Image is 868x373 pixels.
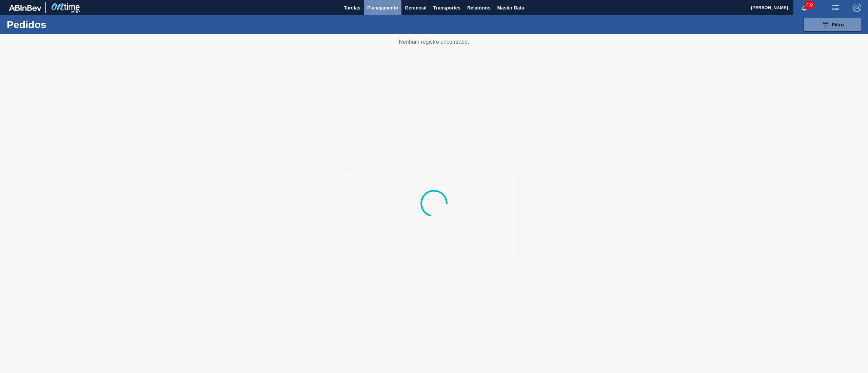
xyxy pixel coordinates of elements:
[9,5,41,11] img: TNhmsLtSVTkK8tSr43FrP2fwEKptu5GPRR3wAAAABJRU5ErkJggg==
[832,22,844,27] span: Filtro
[831,4,840,12] img: userActions
[344,4,360,12] span: Tarefas
[7,21,112,28] h1: Pedidos
[805,1,814,9] span: 832
[853,4,861,12] img: Logout
[433,4,460,12] span: Transportes
[793,3,815,13] button: Notificações
[467,4,490,12] span: Relatórios
[497,4,524,12] span: Master Data
[804,18,861,31] button: Filtro
[367,4,398,12] span: Planejamento
[405,4,427,12] span: Gerencial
